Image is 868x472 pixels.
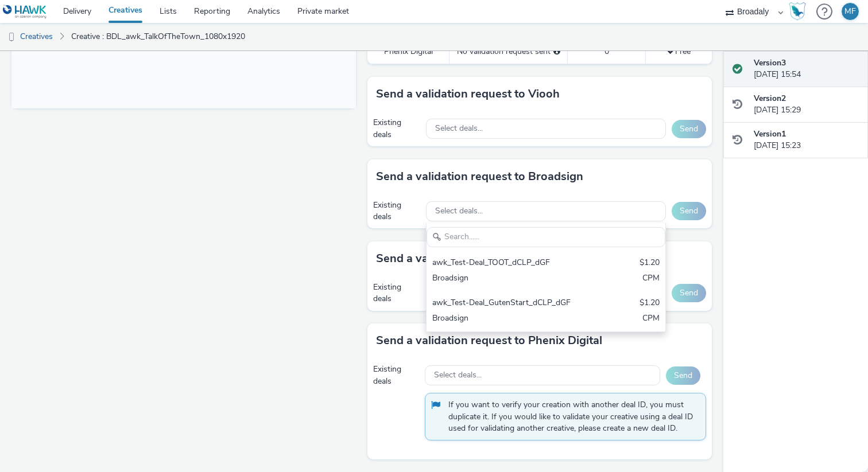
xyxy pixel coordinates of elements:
[373,364,419,387] div: Existing deals
[672,202,706,220] button: Send
[373,117,420,141] div: Existing deals
[432,297,582,310] div: awk_Test-Deal_GutenStart_dCLP_dGF
[6,32,17,43] img: dooh
[844,3,856,20] div: MF
[432,313,582,326] div: Broadsign
[642,272,660,286] div: CPM
[640,297,660,310] div: $1.20
[789,2,811,21] a: Hawk Academy
[65,23,251,50] a: Creative : BDL_awk_TalkOfTheTown_1080x1920
[376,85,560,103] h3: Send a validation request to Viooh
[432,272,582,286] div: Broadsign
[672,120,706,138] button: Send
[434,370,482,380] span: Select deals...
[754,93,786,104] strong: Version 2
[604,46,609,57] span: 0
[553,46,560,57] div: Please select a deal below and click on Send to send a validation request to Phenix Digital.
[754,128,786,139] strong: Version 1
[373,200,420,223] div: Existing deals
[432,257,582,270] div: awk_Test-Deal_TOOT_dCLP_dGF
[367,40,449,64] td: Phenix Digital
[435,206,483,216] span: Select deals...
[435,124,483,134] span: Select deals...
[376,168,583,185] h3: Send a validation request to Broadsign
[373,282,420,305] div: Existing deals
[789,2,806,21] img: Hawk Academy
[754,128,859,152] div: [DATE] 15:23
[667,46,691,57] span: Free
[754,93,859,116] div: [DATE] 15:29
[672,284,706,302] button: Send
[118,36,226,228] img: Advertisement preview
[754,57,786,68] strong: Version 3
[376,250,598,267] h3: Send a validation request to MyAdbooker
[455,46,561,57] div: No validation request sent
[427,227,665,247] input: Search......
[448,399,694,434] span: If you want to verify your creation with another deal ID, you must duplicate it. If you would lik...
[642,313,660,326] div: CPM
[376,332,602,349] h3: Send a validation request to Phenix Digital
[3,5,47,19] img: undefined Logo
[754,57,859,81] div: [DATE] 15:54
[640,257,660,270] div: $1.20
[666,366,700,385] button: Send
